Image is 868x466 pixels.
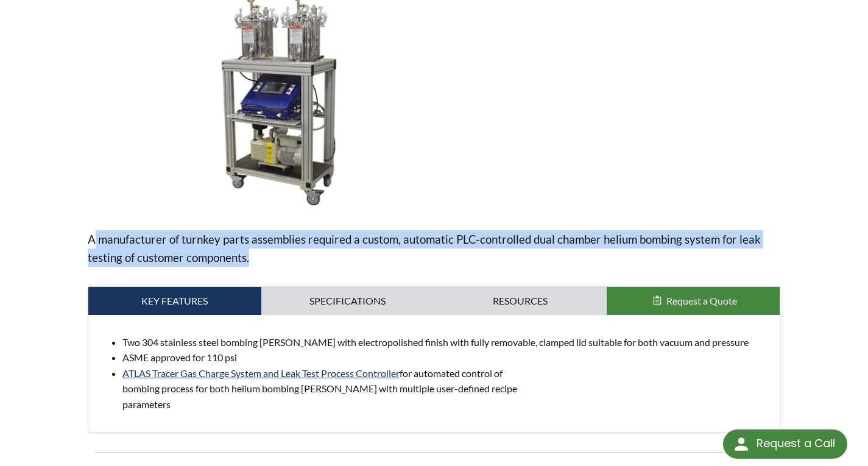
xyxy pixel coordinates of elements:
[261,287,434,315] a: Specifications
[122,365,531,412] p: for automated control of bombing process for both helium bombing [PERSON_NAME] with multiple user...
[122,350,771,365] li: ASME approved for 110 psi
[434,287,607,315] a: Resources
[88,230,781,267] p: A manufacturer of turnkey parts assemblies required a custom, automatic PLC-controlled dual chamb...
[122,367,400,379] a: ATLAS Tracer Gas Charge System and Leak Test Process Controller
[88,287,261,315] a: Key Features
[666,295,737,306] span: Request a Quote
[607,287,780,315] button: Request a Quote
[757,429,835,457] div: Request a Call
[122,334,771,350] li: Two 304 stainless steel bombing [PERSON_NAME] with electropolished finish with fully removable, c...
[723,429,847,459] div: Request a Call
[732,434,751,454] img: round button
